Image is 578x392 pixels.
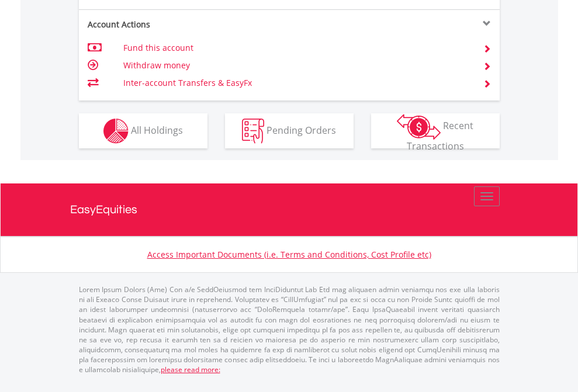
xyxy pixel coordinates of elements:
[70,183,508,236] a: EasyEquities
[103,119,129,144] img: holdings-wht.png
[79,285,500,374] p: Lorem Ipsum Dolors (Ame) Con a/e SeddOeiusmod tem InciDiduntut Lab Etd mag aliquaen admin veniamq...
[225,113,354,148] button: Pending Orders
[123,39,469,57] td: Fund this account
[123,57,469,74] td: Withdraw money
[242,119,264,144] img: pending_instructions-wht.png
[79,19,289,30] div: Account Actions
[79,113,207,148] button: All Holdings
[147,249,431,260] a: Access Important Documents (i.e. Terms and Conditions, Cost Profile etc)
[131,123,183,136] span: All Holdings
[371,113,500,148] button: Recent Transactions
[161,365,220,374] a: please read more:
[266,123,336,136] span: Pending Orders
[397,114,441,140] img: transactions-zar-wht.png
[123,74,469,92] td: Inter-account Transfers & EasyFx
